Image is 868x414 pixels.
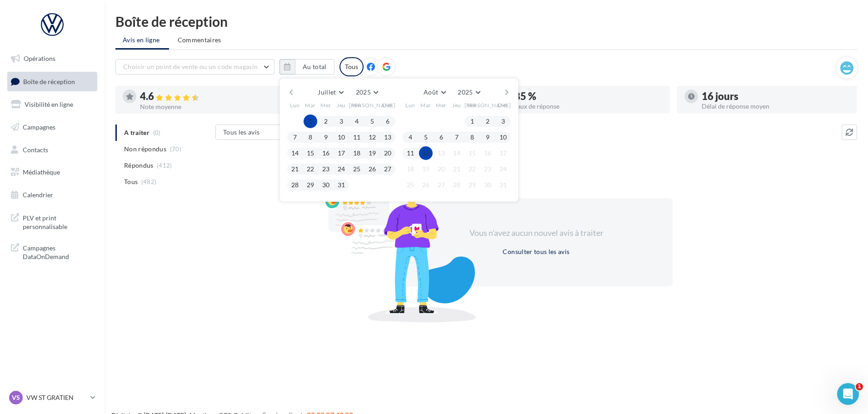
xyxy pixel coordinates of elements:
[350,146,364,160] button: 18
[458,88,473,96] span: 2025
[140,91,288,102] div: 4.6
[454,86,484,99] button: 2025
[319,115,333,128] button: 2
[702,103,850,110] div: Délai de réponse moyen
[464,101,511,109] span: [PERSON_NAME]
[314,86,347,99] button: Juillet
[424,88,438,96] span: Août
[381,162,394,176] button: 27
[350,130,364,144] button: 11
[5,72,99,91] a: Boîte de réception
[26,393,87,402] p: VW ST GRATIEN
[334,130,348,144] button: 10
[496,178,510,192] button: 31
[295,59,334,75] button: Au total
[5,185,99,205] a: Calendrier
[365,115,379,128] button: 5
[334,162,348,176] button: 24
[434,178,448,192] button: 27
[465,178,479,192] button: 29
[404,130,417,144] button: 4
[304,178,317,192] button: 29
[319,178,333,192] button: 30
[465,162,479,176] button: 22
[450,130,464,144] button: 7
[702,91,850,101] div: 16 jours
[349,101,396,109] span: [PERSON_NAME]
[334,146,348,160] button: 17
[404,146,417,160] button: 11
[498,101,509,109] span: Dim
[178,35,221,45] span: Commentaires
[5,118,99,137] a: Campagnes
[496,146,510,160] button: 17
[419,146,433,160] button: 12
[320,101,331,109] span: Mer
[288,162,302,176] button: 21
[288,146,302,160] button: 14
[450,178,464,192] button: 28
[319,162,333,176] button: 23
[5,163,99,182] a: Médiathèque
[290,101,300,109] span: Lun
[115,59,274,75] button: Choisir un point de vente ou un code magasin
[450,146,464,160] button: 14
[419,178,433,192] button: 26
[124,161,154,170] span: Répondus
[481,130,494,144] button: 9
[365,146,379,160] button: 19
[365,130,379,144] button: 12
[481,146,494,160] button: 16
[382,101,393,109] span: Dim
[434,162,448,176] button: 20
[124,145,166,154] span: Non répondus
[23,212,94,231] span: PLV et print personnalisable
[25,100,73,108] span: Visibilité en ligne
[465,130,479,144] button: 8
[496,162,510,176] button: 24
[23,123,55,131] span: Campagnes
[23,77,75,85] span: Boîte de réception
[334,178,348,192] button: 31
[124,177,138,186] span: Tous
[514,103,663,110] div: Taux de réponse
[458,227,614,239] div: Vous n'avez aucun nouvel avis à traiter
[405,101,415,109] span: Lun
[339,57,364,76] div: Tous
[319,130,333,144] button: 9
[404,162,417,176] button: 18
[856,383,863,390] span: 1
[365,162,379,176] button: 26
[24,55,55,62] span: Opérations
[404,178,417,192] button: 25
[481,178,494,192] button: 30
[5,95,99,114] a: Visibilité en ligne
[305,101,316,109] span: Mar
[434,146,448,160] button: 13
[420,86,449,99] button: Août
[304,146,317,160] button: 15
[334,115,348,128] button: 3
[381,115,394,128] button: 6
[141,178,157,185] span: (482)
[23,145,48,153] span: Contacts
[5,49,99,68] a: Opérations
[23,168,60,176] span: Médiathèque
[481,162,494,176] button: 23
[279,59,334,75] button: Au total
[465,115,479,128] button: 1
[514,91,663,101] div: 85 %
[223,128,260,136] span: Tous les avis
[23,191,53,199] span: Calendrier
[499,246,573,257] button: Consulter tous les avis
[304,115,317,128] button: 1
[356,88,371,96] span: 2025
[452,101,461,109] span: Jeu
[5,238,99,265] a: Campagnes DataOnDemand
[496,130,510,144] button: 10
[115,15,857,28] div: Boîte de réception
[350,162,364,176] button: 25
[304,130,317,144] button: 8
[157,162,172,169] span: (412)
[420,101,431,109] span: Mar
